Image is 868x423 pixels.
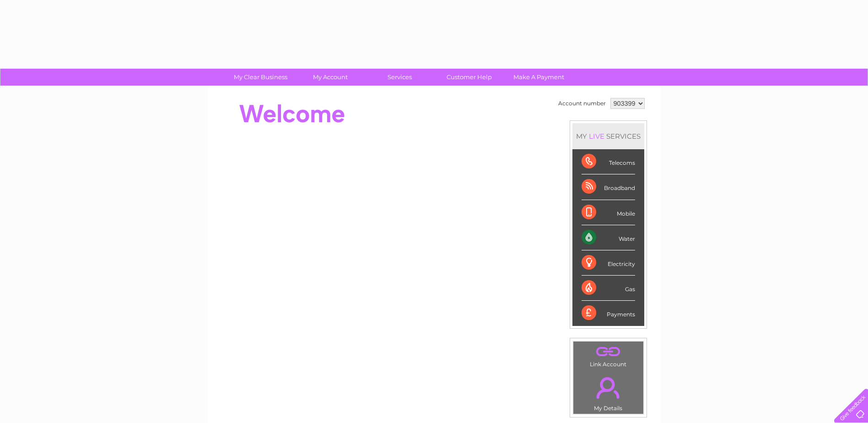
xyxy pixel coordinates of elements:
[573,369,644,414] td: My Details
[431,69,507,86] a: Customer Help
[576,344,641,360] a: .
[582,276,635,301] div: Gas
[582,174,635,200] div: Broadband
[292,69,368,86] a: My Account
[582,149,635,174] div: Telecoms
[582,200,635,225] div: Mobile
[587,132,606,141] div: LIVE
[582,250,635,276] div: Electricity
[572,123,644,149] div: MY SERVICES
[223,69,298,86] a: My Clear Business
[362,69,437,86] a: Services
[573,341,644,370] td: Link Account
[582,301,635,325] div: Payments
[582,225,635,250] div: Water
[501,69,577,86] a: Make A Payment
[556,96,608,111] td: Account number
[576,372,641,404] a: .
